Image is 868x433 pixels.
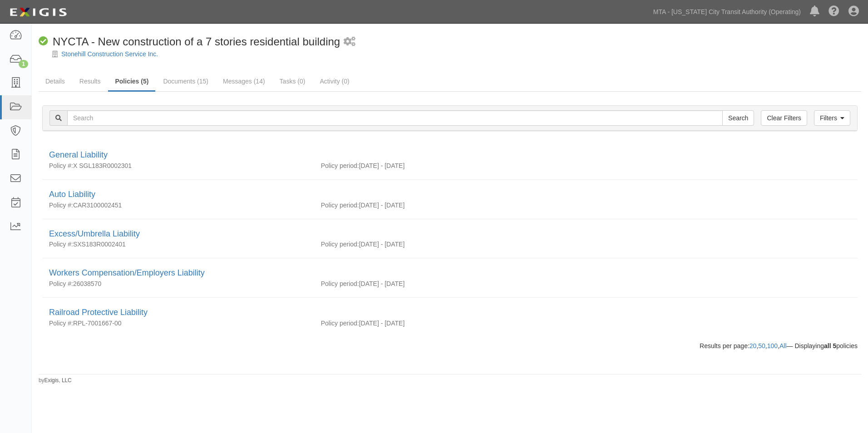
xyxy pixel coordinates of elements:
[722,110,754,126] input: Search
[49,319,73,328] p: Policy #:
[19,60,28,68] div: 1
[67,110,723,126] input: Search
[758,342,765,349] a: 50
[42,279,314,288] div: 26038570
[39,377,72,384] small: by
[829,6,839,17] i: Help Center - Complianz
[273,72,312,90] a: Tasks (0)
[42,161,314,170] div: X SGL183R0002301
[814,110,850,126] a: Filters
[42,201,314,210] div: CAR3100002451
[313,72,356,90] a: Activity (0)
[73,72,108,90] a: Results
[750,342,757,349] a: 20
[761,110,807,126] a: Clear Filters
[216,72,272,90] a: Messages (14)
[779,342,787,349] a: All
[344,37,355,47] i: 1 scheduled workflow
[321,161,359,170] p: Policy period:
[49,279,73,288] p: Policy #:
[108,72,155,92] a: Policies (5)
[35,341,864,350] div: Results per page: , , , — Displaying policies
[49,190,95,199] a: Auto Liability
[49,240,73,249] p: Policy #:
[49,308,148,317] a: Railroad Protective Liability
[49,229,140,238] a: Excess/Umbrella Liability
[824,342,836,349] b: all 5
[39,37,48,46] i: Compliant
[7,4,69,20] img: logo-5460c22ac91f19d4615b14bd174203de0afe785f0fc80cf4dbbc73dc1793850b.png
[767,342,778,349] a: 100
[314,201,858,210] div: [DATE] - [DATE]
[53,35,340,48] span: NYCTA - New construction of a 7 stories residential building
[49,201,73,210] p: Policy #:
[321,279,359,288] p: Policy period:
[314,319,858,328] div: [DATE] - [DATE]
[44,377,72,384] a: Exigis, LLC
[649,3,805,21] a: MTA - [US_STATE] City Transit Authority (Operating)
[49,150,108,159] a: General Liability
[42,319,314,328] div: RPL-7001667-00
[39,34,340,49] div: NYCTA - New construction of a 7 stories residential building
[314,240,858,249] div: [DATE] - [DATE]
[39,72,72,90] a: Details
[321,201,359,210] p: Policy period:
[49,161,73,170] p: Policy #:
[61,50,158,58] a: Stonehill Construction Service Inc.
[321,240,359,249] p: Policy period:
[42,240,314,249] div: SXS183R0002401
[321,319,359,328] p: Policy period:
[314,279,858,288] div: [DATE] - [DATE]
[49,268,205,277] a: Workers Compensation/Employers Liability
[156,72,215,90] a: Documents (15)
[314,161,858,170] div: [DATE] - [DATE]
